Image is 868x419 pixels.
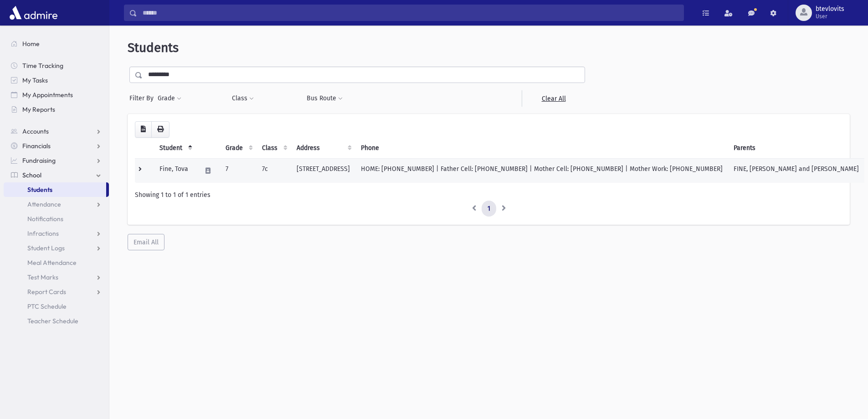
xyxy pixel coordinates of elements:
a: Test Marks [4,270,109,285]
button: Grade [157,90,182,107]
button: Email All [128,234,164,250]
span: Teacher Schedule [27,317,78,325]
a: My Reports [4,102,109,117]
a: My Appointments [4,88,109,102]
span: Accounts [22,127,49,135]
span: Filter By [129,93,157,103]
span: Infractions [27,229,59,238]
span: Attendance [27,200,61,208]
a: Clear All [522,90,585,107]
a: Accounts [4,124,109,139]
button: Print [151,121,169,138]
button: Bus Route [306,90,343,107]
span: My Appointments [22,91,73,99]
span: My Reports [22,105,55,114]
a: PTC Schedule [4,299,109,314]
input: Search [137,5,683,21]
th: Phone [355,138,728,159]
a: Meal Attendance [4,255,109,270]
a: Attendance [4,197,109,212]
span: School [22,171,41,179]
span: Students [128,40,179,55]
td: 7c [257,158,291,183]
button: Class [231,90,254,107]
span: Time Tracking [22,62,63,70]
th: Parents [728,138,864,159]
span: Financials [22,142,51,150]
span: User [816,13,844,20]
th: Grade: activate to sort column ascending [220,138,257,159]
a: Time Tracking [4,58,109,73]
span: Report Cards [27,288,66,296]
td: 7 [220,158,257,183]
th: Address: activate to sort column ascending [291,138,355,159]
img: AdmirePro [7,4,60,22]
span: Test Marks [27,273,58,281]
td: Fine, Tova [154,158,196,183]
a: Students [4,182,106,197]
td: HOME: [PHONE_NUMBER] | Father Cell: [PHONE_NUMBER] | Mother Cell: [PHONE_NUMBER] | Mother Work: [... [355,158,728,183]
th: Class: activate to sort column ascending [257,138,291,159]
td: [STREET_ADDRESS] [291,158,355,183]
span: Home [22,40,40,48]
a: 1 [482,201,496,217]
a: School [4,168,109,182]
a: Report Cards [4,285,109,299]
div: Showing 1 to 1 of 1 entries [135,190,842,200]
td: FINE, [PERSON_NAME] and [PERSON_NAME] [728,158,864,183]
a: Fundraising [4,153,109,168]
a: Infractions [4,226,109,241]
span: Students [27,186,52,194]
button: CSV [135,121,152,138]
span: Fundraising [22,156,56,165]
a: Financials [4,139,109,153]
span: Student Logs [27,244,65,252]
a: Teacher Schedule [4,314,109,328]
a: Student Logs [4,241,109,255]
span: btevlovits [816,5,844,13]
a: Home [4,36,109,51]
span: Meal Attendance [27,259,77,267]
span: PTC Schedule [27,302,67,310]
a: My Tasks [4,73,109,88]
a: Notifications [4,212,109,226]
span: Notifications [27,215,63,223]
span: My Tasks [22,76,48,84]
th: Student: activate to sort column descending [154,138,196,159]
